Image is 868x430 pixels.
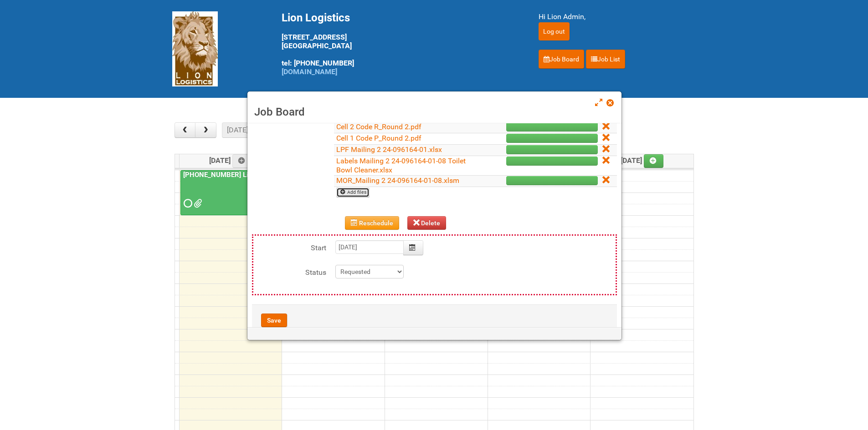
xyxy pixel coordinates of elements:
[336,145,442,154] a: LPF Mailing 2 24-096164-01.xlsx
[336,187,370,197] a: Add files
[180,170,279,216] a: [PHONE_NUMBER] Liquid Toilet Bowl Cleaner - Mailing 2
[336,157,466,174] a: Labels Mailing 2 24-096164-01-08 Toilet Bowl Cleaner.xlsx
[222,122,253,138] button: [DATE]
[345,216,399,230] button: Reschedule
[282,67,337,76] a: [DOMAIN_NAME]
[253,265,326,278] label: Status
[282,11,350,24] span: Lion Logistics
[209,156,252,165] span: [DATE]
[184,200,190,207] span: Requested
[261,314,287,327] button: Save
[254,105,615,119] h3: Job Board
[644,154,664,168] a: Add an event
[336,176,459,185] a: MOR_Mailing 2 24-096164-01-08.xlsm
[539,50,584,69] a: Job Board
[194,200,200,207] span: Grp 1002 3..jpg Grp 1002 2..jpg Grp 1002 1..jpg MOR_Mailing 2 24-096164-01-08.xlsm Labels Mailing...
[253,240,326,253] label: Start
[586,50,625,69] a: Job List
[172,11,218,86] img: Lion Logistics
[181,171,358,179] a: [PHONE_NUMBER] Liquid Toilet Bowl Cleaner - Mailing 2
[336,134,421,142] a: Cell 1 Code P_Round 2.pdf
[282,11,516,76] div: [STREET_ADDRESS] [GEOGRAPHIC_DATA] tel: [PHONE_NUMBER]
[539,22,570,40] input: Log out
[172,44,218,53] a: Lion Logistics
[539,11,696,22] div: Hi Lion Admin,
[407,216,447,230] button: Delete
[621,156,664,165] span: [DATE]
[403,240,423,255] button: Calendar
[336,122,421,131] a: Cell 2 Code R_Round 2.pdf
[232,154,252,168] a: Add an event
